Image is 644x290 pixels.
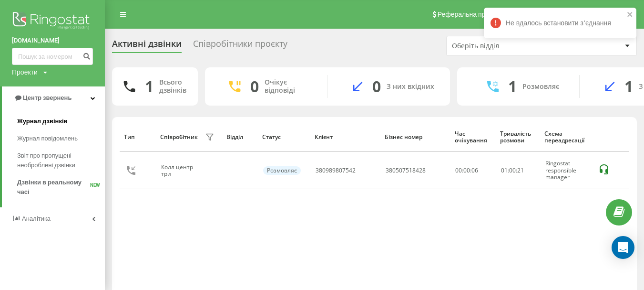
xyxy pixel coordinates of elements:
[545,160,588,181] div: Ringostat responsible manager
[612,236,634,259] div: Open Intercom Messenger
[265,78,313,95] div: Очікує відповіді
[17,113,105,130] a: Журнал дзвінків
[501,166,508,174] span: 01
[159,78,186,95] div: Всього дзвінків
[145,77,153,96] div: 1
[161,164,203,178] div: Колл центр три
[500,130,535,144] div: Тривалість розмови
[17,178,90,197] span: Дзвінки в реальному часі
[263,166,301,175] div: Розмовляє
[544,130,589,144] div: Схема переадресації
[17,130,105,147] a: Журнал повідомлень
[517,166,524,174] span: 21
[438,11,508,18] span: Реферальна програма
[508,77,517,96] div: 1
[624,77,633,96] div: 1
[484,8,636,38] div: Не вдалось встановити зʼєднання
[12,10,93,33] img: Ringostat logo
[22,215,51,222] span: Аналiтика
[387,83,434,91] div: З них вхідних
[250,77,259,96] div: 0
[385,134,446,140] div: Бізнес номер
[386,167,426,174] div: 380507518428
[17,117,68,126] span: Журнал дзвінків
[522,83,559,91] div: Розмовляє
[12,67,38,77] div: Проекти
[316,167,356,174] div: 380989807542
[455,167,491,174] div: 00:00:06
[17,174,105,201] a: Дзвінки в реальному часіNEW
[509,166,516,174] span: 00
[17,151,100,170] span: Звіт про пропущені необроблені дзвінки
[112,39,182,54] div: Активні дзвінки
[455,130,491,144] div: Час очікування
[226,134,254,140] div: Відділ
[12,36,93,45] a: [DOMAIN_NAME]
[124,134,151,140] div: Тип
[315,134,376,140] div: Клієнт
[12,48,93,65] input: Пошук за номером
[372,77,381,96] div: 0
[17,134,78,143] span: Журнал повідомлень
[17,147,105,174] a: Звіт про пропущені необроблені дзвінки
[452,42,566,50] div: Оберіть відділ
[2,86,105,109] a: Центр звернень
[193,39,287,54] div: Співробітники проєкту
[160,134,198,140] div: Співробітник
[501,167,524,174] div: : :
[262,134,306,140] div: Статус
[23,94,72,101] span: Центр звернень
[627,11,634,20] button: close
